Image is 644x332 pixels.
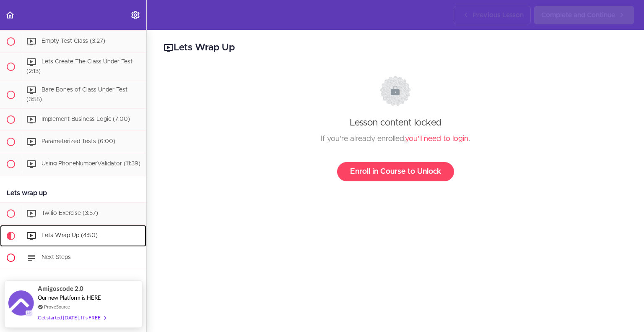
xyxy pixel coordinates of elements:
div: Lesson content locked [171,76,619,181]
a: you'll need to login [405,135,468,143]
span: Previous Lesson [473,10,524,20]
span: Using PhoneNumberValidator (11:39) [42,161,140,167]
svg: Back to course curriculum [5,10,15,20]
span: Parameterized Tests (6:00) [42,139,115,145]
span: Lets Create The Class Under Test (2:13) [26,59,132,74]
div: Get started [DATE]. It's FREE [38,313,106,322]
span: Bare Bones of Class Under Test (3:55) [26,87,127,102]
div: If you're already enrolled, . [171,133,619,145]
a: Previous Lesson [454,6,531,24]
h2: Lets Wrap Up [164,41,627,55]
span: Implement Business Logic (7:00) [42,117,130,123]
span: Empty Test Class (3:27) [42,38,105,44]
svg: Settings Menu [130,10,140,20]
span: Amigoscode 2.0 [38,284,83,293]
span: Complete and Continue [541,10,615,20]
span: Our new Platform is HERE [38,294,101,301]
a: Enroll in Course to Unlock [337,162,454,181]
span: Twilio Exercise (3:57) [42,211,98,217]
span: Lets Wrap Up (4:50) [42,233,98,239]
a: ProveSource [44,303,70,310]
span: Next Steps [42,255,71,261]
a: Complete and Continue [534,6,634,24]
img: provesource social proof notification image [8,290,34,318]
